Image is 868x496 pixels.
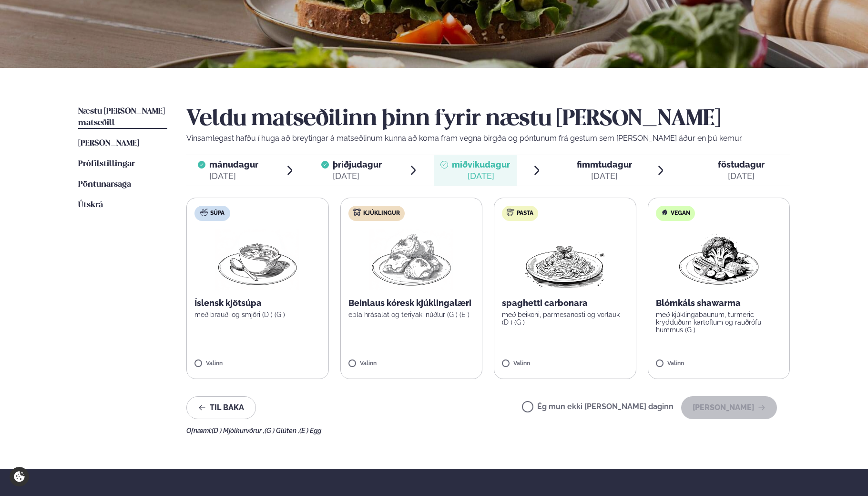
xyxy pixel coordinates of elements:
[671,210,690,217] span: Vegan
[718,159,765,169] span: föstudagur
[215,229,299,290] img: Soup.png
[265,427,299,434] span: (G ) Glúten ,
[194,311,321,318] p: með brauði og smjöri (D ) (G )
[212,427,265,434] span: (D ) Mjólkurvörur ,
[78,180,131,189] span: Pöntunarsaga
[718,170,765,182] div: [DATE]
[186,133,790,144] p: Vinsamlegast hafðu í huga að breytingar á matseðlinum kunna að koma fram vegna birgða og pöntunum...
[194,297,321,309] p: Íslensk kjötsúpa
[78,158,135,170] a: Prófílstillingar
[78,201,103,209] span: Útskrá
[363,210,400,217] span: Kjúklingur
[517,210,533,217] span: Pasta
[348,311,475,318] p: epla hrásalat og teriyaki núðlur (G ) (E )
[78,138,139,149] a: [PERSON_NAME]
[210,210,225,217] span: Súpa
[333,170,382,182] div: [DATE]
[10,467,29,486] a: Cookie settings
[78,179,131,190] a: Pöntunarsaga
[577,159,632,169] span: fimmtudagur
[661,209,668,216] img: Vegan.svg
[681,396,777,419] button: [PERSON_NAME]
[78,107,165,127] span: Næstu [PERSON_NAME] matseðill
[502,297,628,309] p: spaghetti carbonara
[348,297,475,309] p: Beinlaus kóresk kjúklingalæri
[186,427,790,434] div: Ofnæmi:
[502,311,628,326] p: með beikoni, parmesanosti og vorlauk (D ) (G )
[656,297,782,309] p: Blómkáls shawarma
[299,427,321,434] span: (E ) Egg
[333,159,382,169] span: þriðjudagur
[656,311,782,334] p: með kjúklingabaunum, turmeric krydduðum kartöflum og rauðrófu hummus (G )
[677,229,761,290] img: Vegan.png
[209,159,258,169] span: mánudagur
[186,396,256,419] button: Til baka
[523,229,607,290] img: Spagetti.png
[452,170,510,182] div: [DATE]
[577,170,632,182] div: [DATE]
[209,170,258,182] div: [DATE]
[78,139,139,148] span: [PERSON_NAME]
[353,209,361,216] img: chicken.svg
[186,106,790,133] h2: Veldu matseðilinn þinn fyrir næstu [PERSON_NAME]
[452,159,510,169] span: miðvikudagur
[78,106,167,129] a: Næstu [PERSON_NAME] matseðill
[78,200,103,211] a: Útskrá
[78,160,135,168] span: Prófílstillingar
[369,229,453,290] img: Chicken-thighs.png
[200,209,208,216] img: soup.svg
[507,209,514,216] img: pasta.svg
